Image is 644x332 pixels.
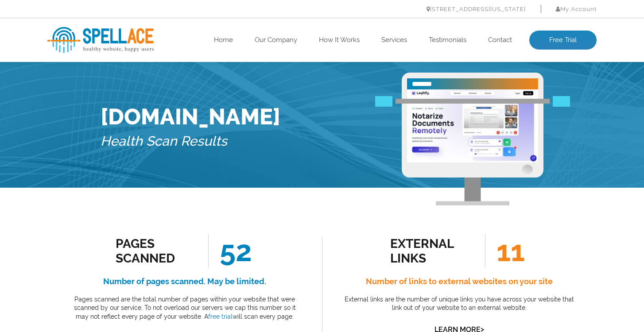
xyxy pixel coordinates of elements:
h4: Number of links to external websites on your site [342,274,577,289]
span: 11 [485,234,525,268]
h4: Number of pages scanned. May be limited. [67,274,302,289]
h1: [DOMAIN_NAME] [101,104,280,130]
img: Free Webiste Analysis [402,73,543,205]
p: Pages scanned are the total number of pages within your website that were scanned by our service.... [67,295,302,321]
img: Free Webiste Analysis [375,96,570,107]
span: 52 [208,234,252,268]
a: free trial [208,313,233,320]
p: External links are the number of unique links you have across your website that link out of your ... [342,295,577,313]
div: external links [390,236,470,266]
h5: Health Scan Results [101,130,280,153]
div: Pages Scanned [116,236,196,266]
img: Free Website Analysis [407,89,538,162]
